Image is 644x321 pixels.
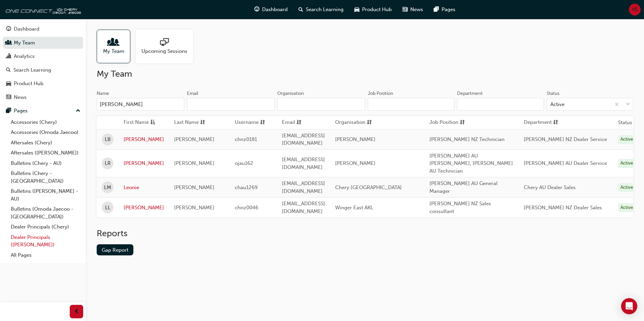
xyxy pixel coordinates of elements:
[150,118,155,127] span: asc-icon
[434,5,439,14] span: pages-icon
[187,90,198,97] div: Email
[235,184,258,190] span: chau1269
[105,204,110,212] span: LL
[6,95,11,101] span: news-icon
[368,90,393,97] div: Job Position
[282,156,325,170] span: [EMAIL_ADDRESS][DOMAIN_NAME]
[621,298,637,314] div: Open Intercom Messenger
[3,50,83,63] a: Analytics
[124,118,149,127] span: First Name
[6,108,11,114] span: pages-icon
[141,47,187,55] span: Upcoming Sessions
[296,118,301,127] span: sorting-icon
[235,118,272,127] button: Usernamesorting-icon
[335,118,365,127] span: Organisation
[335,184,402,190] span: Chery [GEOGRAPHIC_DATA]
[524,118,552,127] span: Department
[3,23,83,35] a: Dashboard
[524,205,602,211] span: [PERSON_NAME] NZ Dealer Sales
[282,201,325,214] span: [EMAIL_ADDRESS][DOMAIN_NAME]
[335,136,376,142] span: [PERSON_NAME]
[74,308,79,316] span: prev-icon
[14,25,39,33] div: Dashboard
[97,90,109,97] div: Name
[429,153,513,174] span: [PERSON_NAME] AU [PERSON_NAME], [PERSON_NAME] AU Technician
[354,5,359,14] span: car-icon
[200,118,205,127] span: sorting-icon
[249,3,293,16] a: guage-iconDashboard
[124,204,164,212] a: [PERSON_NAME]
[14,94,27,101] div: News
[109,38,118,47] span: people-icon
[524,184,576,190] span: Chery AU Dealer Sales
[618,135,636,144] div: Active
[235,118,259,127] span: Username
[8,168,83,186] a: Bulletins (Chery - [GEOGRAPHIC_DATA])
[6,81,11,87] span: car-icon
[460,118,465,127] span: sorting-icon
[8,186,83,204] a: Bulletins ([PERSON_NAME] - AU)
[105,136,111,143] span: LB
[8,148,83,158] a: Aftersales ([PERSON_NAME])
[6,26,11,32] span: guage-icon
[6,40,11,46] span: people-icon
[97,244,133,255] a: Gap Report
[97,30,136,63] a: My Team
[402,5,408,14] span: news-icon
[3,105,83,117] button: Pages
[618,203,636,212] div: Active
[14,52,35,60] div: Analytics
[174,118,211,127] button: Last Namesorting-icon
[124,184,164,191] a: Leonie
[3,3,81,16] img: oneconnect
[547,90,559,97] div: Status
[429,180,497,194] span: [PERSON_NAME] AU General Manager
[629,4,641,15] button: VS
[550,101,565,108] div: Active
[410,6,423,13] span: News
[8,222,83,232] a: Dealer Principals (Chery)
[625,100,630,109] span: down-icon
[262,6,288,13] span: Dashboard
[8,138,83,148] a: Aftersales (Chery)
[105,159,111,167] span: LR
[282,118,319,127] button: Emailsorting-icon
[103,47,124,55] span: My Team
[6,53,11,60] span: chart-icon
[14,80,43,87] div: Product Hub
[335,160,376,166] span: [PERSON_NAME]
[618,159,636,168] div: Active
[8,250,83,260] a: All Pages
[235,160,253,166] span: ojau162
[136,30,198,63] a: Upcoming Sessions
[174,184,215,190] span: [PERSON_NAME]
[397,3,428,16] a: news-iconNews
[97,69,633,79] h2: My Team
[362,6,392,13] span: Product Hub
[553,118,558,127] span: sorting-icon
[13,66,51,74] div: Search Learning
[442,6,455,13] span: Pages
[76,107,80,115] span: up-icon
[124,159,164,167] a: [PERSON_NAME]
[3,91,83,104] a: News
[524,136,607,142] span: [PERSON_NAME] NZ Dealer Service
[160,38,169,47] span: sessionType_ONLINE_URL-icon
[429,201,491,214] span: [PERSON_NAME] NZ Sales consultant
[3,77,83,90] a: Product Hub
[174,205,215,211] span: [PERSON_NAME]
[367,118,372,127] span: sorting-icon
[618,119,632,127] th: Status
[3,64,83,76] a: Search Learning
[104,184,111,191] span: LM
[349,3,397,16] a: car-iconProduct Hub
[8,232,83,250] a: Dealer Principals ([PERSON_NAME])
[174,160,215,166] span: [PERSON_NAME]
[457,90,483,97] div: Department
[298,5,303,14] span: search-icon
[277,90,304,97] div: Organisation
[8,158,83,169] a: Bulletins (Chery - AU)
[3,22,83,105] button: DashboardMy TeamAnalyticsSearch LearningProduct HubNews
